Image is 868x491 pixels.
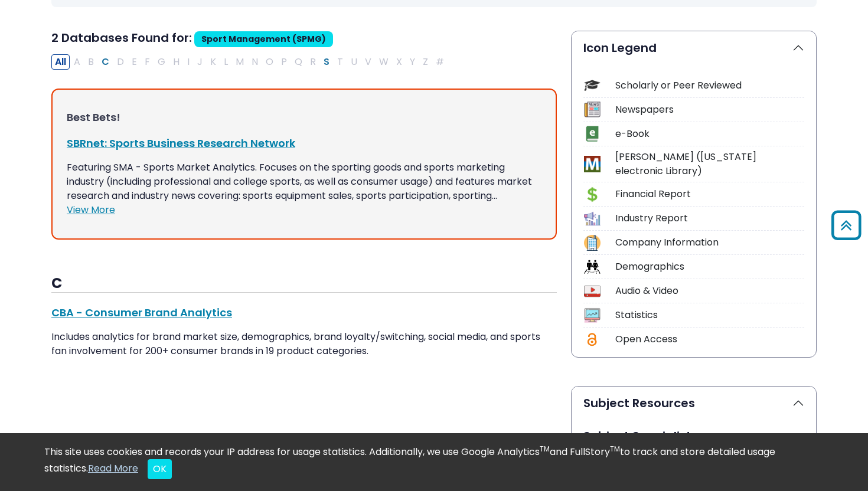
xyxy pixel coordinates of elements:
[51,305,232,320] a: CBA - Consumer Brand Analytics
[540,444,550,454] sup: TM
[615,332,804,346] div: Open Access
[51,54,70,70] button: All
[584,102,600,117] img: Icon Newspapers
[572,31,816,64] button: Icon Legend
[610,444,620,454] sup: TM
[615,235,804,250] div: Company Information
[51,330,557,358] p: Includes analytics for brand market size, demographics, brand loyalty/switching, social media, an...
[88,461,138,475] a: Read More
[615,103,804,117] div: Newspapers
[615,284,804,298] div: Audio & Video
[584,235,600,251] img: Icon Company Information
[584,307,600,323] img: Icon Statistics
[320,54,333,70] button: Filter Results S
[98,54,113,70] button: Filter Results C
[44,445,824,479] div: This site uses cookies and records your IP address for usage statistics. Additionally, we use Goo...
[584,211,600,227] img: Icon Industry Report
[583,429,804,443] h2: Subject Specialists
[51,54,449,68] div: Alpha-list to filter by first letter of database name
[615,150,804,178] div: [PERSON_NAME] ([US_STATE] electronic Library)
[67,161,541,203] p: Featuring SMA - Sports Market Analytics. Focuses on the sporting goods and sports marketing indus...
[584,283,600,299] img: Icon Audio & Video
[615,260,804,274] div: Demographics
[585,332,599,348] img: Icon Open Access
[51,275,557,293] h3: C
[615,127,804,141] div: e-Book
[584,77,600,93] img: Icon Scholarly or Peer Reviewed
[615,187,804,201] div: Financial Report
[67,203,115,217] a: View More
[148,459,172,479] button: Close
[584,186,600,202] img: Icon Financial Report
[51,30,192,46] span: 2 Databases Found for:
[615,211,804,225] div: Industry Report
[827,216,865,235] a: Back to Top
[194,31,333,47] span: Sport Management (SPMG)
[615,78,804,93] div: Scholarly or Peer Reviewed
[584,126,600,142] img: Icon e-Book
[584,259,600,275] img: Icon Demographics
[572,387,816,420] button: Subject Resources
[584,156,600,172] img: Icon MeL (Michigan electronic Library)
[67,111,541,124] h3: Best Bets!
[615,308,804,322] div: Statistics
[67,136,295,150] a: SBRnet: Sports Business Research Network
